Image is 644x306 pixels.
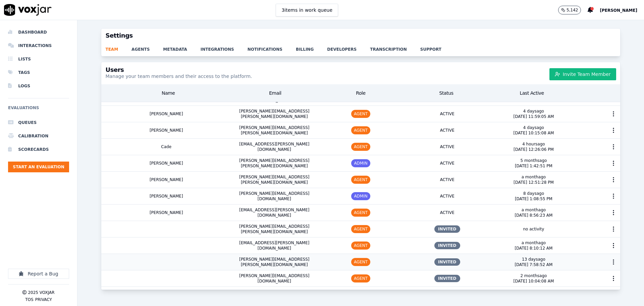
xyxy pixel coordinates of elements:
p: [DATE] 1:08:55 PM [515,196,552,202]
div: [PERSON_NAME][EMAIL_ADDRESS][DOMAIN_NAME] [231,188,318,204]
p: 4 days ago [514,125,554,130]
a: transcription [370,43,420,52]
div: [PERSON_NAME][EMAIL_ADDRESS][PERSON_NAME][DOMAIN_NAME] [231,172,318,188]
h3: Settings [105,33,616,39]
span: ACTIVE [437,143,457,151]
p: 4 hours ago [514,141,554,147]
span: AGENT [351,225,370,233]
p: [DATE] 12:51:28 PM [514,180,554,185]
button: Start an Evaluation [8,162,69,172]
div: Last Active [489,87,575,99]
p: 2025 Voxjar [28,290,54,295]
div: [PERSON_NAME] [101,122,231,138]
a: billing [296,43,327,52]
li: Interactions [8,39,69,52]
button: 3items in work queue [276,4,338,16]
div: [PERSON_NAME] [101,172,231,188]
p: 4 days ago [514,108,554,114]
span: AGENT [351,110,370,118]
a: integrations [201,43,248,52]
div: [PERSON_NAME] [101,188,231,204]
p: [DATE] 8:56:23 AM [515,213,552,218]
a: Calibration [8,129,69,143]
p: 5,142 [567,7,578,13]
span: INVITED [434,258,460,266]
span: ADMIN [351,159,370,167]
a: support [420,43,455,52]
button: Privacy [35,297,52,302]
div: Role [318,87,404,99]
a: notifications [248,43,296,52]
div: [PERSON_NAME][EMAIL_ADDRESS][PERSON_NAME][DOMAIN_NAME] [231,221,318,237]
div: [EMAIL_ADDRESS][PERSON_NAME][DOMAIN_NAME] [231,139,318,155]
a: metadata [163,43,201,52]
a: agents [131,43,163,52]
p: [DATE] 10:04:08 AM [514,278,554,284]
span: [PERSON_NAME] [600,8,637,13]
p: a month ago [515,240,552,246]
button: Invite Team Member [549,68,616,80]
a: Dashboard [8,26,69,39]
a: Logs [8,79,69,93]
span: ADMIN [351,192,370,200]
span: ACTIVE [437,110,457,118]
span: AGENT [351,143,370,151]
p: 5 months ago [515,158,552,163]
p: [DATE] 12:26:06 PM [514,147,554,152]
p: 8 days ago [515,191,552,196]
span: AGENT [351,126,370,134]
div: [EMAIL_ADDRESS][PERSON_NAME][DOMAIN_NAME] [231,237,318,254]
p: [DATE] 11:59:05 AM [514,114,554,119]
a: team [105,43,131,52]
div: Status [404,87,489,99]
span: INVITED [434,242,460,249]
div: [PERSON_NAME][EMAIL_ADDRESS][PERSON_NAME][DOMAIN_NAME] [231,155,318,171]
div: [PERSON_NAME][EMAIL_ADDRESS][PERSON_NAME][DOMAIN_NAME] [231,254,318,270]
span: AGENT [351,258,370,266]
a: developers [327,43,370,52]
button: 5,142 [558,6,581,14]
span: AGENT [351,209,370,217]
div: [EMAIL_ADDRESS][PERSON_NAME][DOMAIN_NAME] [231,205,318,221]
a: Lists [8,52,69,66]
span: ACTIVE [437,192,457,200]
h6: Evaluations [8,104,69,116]
a: Tags [8,66,69,79]
p: a month ago [515,207,552,213]
a: Scorecards [8,143,69,156]
div: [PERSON_NAME][EMAIL_ADDRESS][PERSON_NAME][DOMAIN_NAME] [231,106,318,122]
div: Email [232,87,318,99]
span: INVITED [434,225,460,233]
button: TOS [25,297,33,302]
div: Cade [101,139,231,155]
div: [PERSON_NAME] [101,205,231,221]
button: 5,142 [558,6,588,14]
p: [DATE] 7:58:52 AM [515,262,552,267]
span: ACTIVE [437,209,457,217]
p: Manage your team members and their access to the platform. [105,73,252,80]
button: [PERSON_NAME] [600,6,644,14]
span: no activity [520,225,547,233]
span: ACTIVE [437,126,457,134]
span: ACTIVE [437,176,457,184]
p: [DATE] 10:15:08 AM [514,130,554,136]
img: voxjar logo [4,4,52,16]
div: [PERSON_NAME] [101,106,231,122]
p: 2 months ago [514,273,554,278]
h3: Users [105,67,252,73]
button: Report a Bug [8,269,69,279]
span: INVITED [434,275,460,282]
div: Name [104,87,232,99]
p: [DATE] 8:10:12 AM [515,246,552,251]
span: ACTIVE [437,159,457,167]
span: AGENT [351,274,370,282]
span: AGENT [351,176,370,184]
div: [PERSON_NAME][EMAIL_ADDRESS][PERSON_NAME][DOMAIN_NAME] [231,122,318,138]
p: a month ago [514,174,554,180]
a: Queues [8,116,69,129]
